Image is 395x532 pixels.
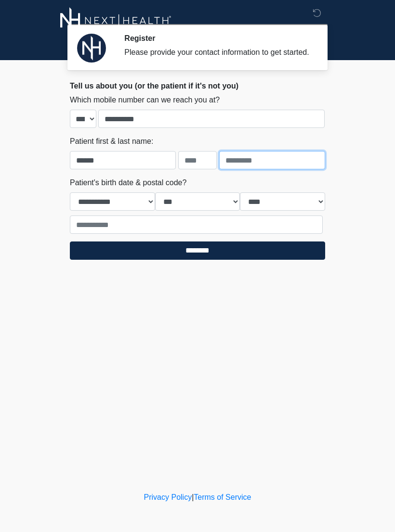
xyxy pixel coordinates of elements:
label: Patient's birth date & postal code? [70,177,186,189]
img: Agent Avatar [77,34,106,63]
img: Next-Health Logo [60,7,171,34]
a: Privacy Policy [144,493,192,501]
div: Please provide your contact information to get started. [124,47,311,58]
label: Patient first & last name: [70,136,153,147]
a: Terms of Service [194,493,251,501]
label: Which mobile number can we reach you at? [70,94,220,106]
h2: Tell us about you (or the patient if it's not you) [70,81,325,90]
a: | [192,493,194,501]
